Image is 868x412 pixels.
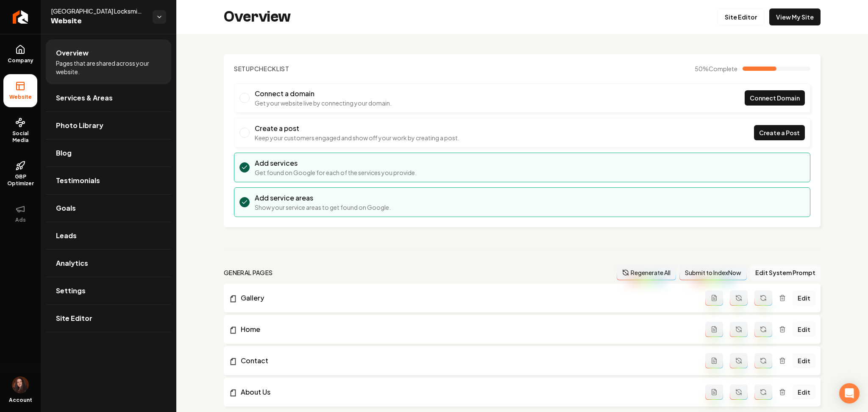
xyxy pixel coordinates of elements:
[793,322,815,337] a: Edit
[3,173,37,187] span: GBP Optimizer
[56,258,88,268] span: Analytics
[705,290,723,306] button: Add admin page prompt
[754,125,805,140] a: Create a Post
[839,383,860,404] div: Abrir Intercom Messenger
[9,397,32,404] span: Account
[793,384,815,400] a: Edit
[3,38,37,71] a: Company
[705,384,723,400] button: Add admin page prompt
[750,265,821,280] button: Edit System Prompt
[709,65,737,72] span: Complete
[229,324,705,334] a: Home
[255,193,391,203] h3: Add service areas
[705,322,723,337] button: Add admin page prompt
[718,8,764,25] a: Site Editor
[695,64,737,73] span: 50 %
[617,265,676,280] button: Regenerate All
[745,90,805,106] a: Connect Domain
[46,305,171,332] a: Site Editor
[56,120,103,131] span: Photo Library
[229,356,705,366] a: Contact
[12,217,29,223] span: Ads
[705,353,723,368] button: Add admin page prompt
[255,99,392,107] p: Get your website live by connecting your domain.
[793,353,815,368] a: Edit
[46,195,171,222] a: Goals
[51,15,146,27] span: Website
[3,154,37,194] a: GBP Optimizer
[46,112,171,139] a: Photo Library
[56,59,161,76] span: Pages that are shared across your website.
[229,293,705,303] a: Gallery
[229,387,705,397] a: About Us
[56,313,92,323] span: Site Editor
[12,376,29,393] img: Delfina Cavallaro
[255,123,459,134] h3: Create a post
[255,134,459,142] p: Keep your customers engaged and show off your work by creating a post.
[56,48,89,58] span: Overview
[46,84,171,111] a: Services & Areas
[56,93,113,103] span: Services & Areas
[255,203,391,212] p: Show your service areas to get found on Google.
[3,197,37,230] button: Ads
[56,175,100,186] span: Testimonials
[46,277,171,304] a: Settings
[56,286,86,296] span: Settings
[255,158,417,168] h3: Add services
[46,222,171,249] a: Leads
[6,94,35,100] span: Website
[255,89,392,99] h3: Connect a domain
[234,65,254,72] span: Setup
[234,64,289,73] h2: Checklist
[255,168,417,177] p: Get found on Google for each of the services you provide.
[56,203,76,213] span: Goals
[679,265,747,280] button: Submit to IndexNow
[769,8,821,25] a: View My Site
[12,376,29,393] button: Open user button
[224,268,273,277] h2: general pages
[51,7,146,15] span: [GEOGRAPHIC_DATA] Locksmith & Garage Doors Services
[224,8,291,25] h2: Overview
[793,290,815,306] a: Edit
[4,57,37,64] span: Company
[3,111,37,150] a: Social Media
[759,128,800,137] span: Create a Post
[3,130,37,144] span: Social Media
[13,10,28,24] img: Rebolt Logo
[46,139,171,167] a: Blog
[750,94,800,103] span: Connect Domain
[56,231,77,241] span: Leads
[56,148,72,158] span: Blog
[46,250,171,277] a: Analytics
[46,167,171,194] a: Testimonials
